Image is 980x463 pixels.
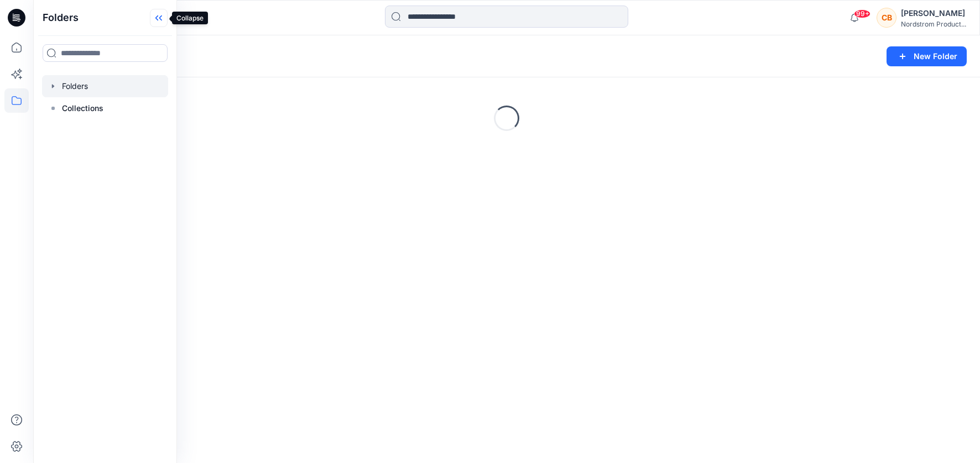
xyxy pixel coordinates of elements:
div: [PERSON_NAME] [901,7,966,20]
span: 99+ [854,9,870,18]
div: CB [877,8,896,28]
button: New Folder [887,46,967,66]
p: Collections [62,102,103,115]
div: Nordstrom Product... [901,20,966,28]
